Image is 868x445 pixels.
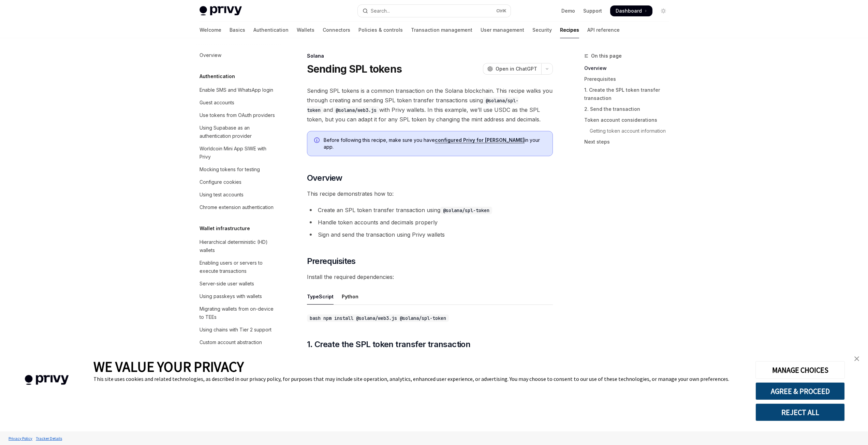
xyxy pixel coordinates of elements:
a: Getting token account information [584,125,674,136]
div: Migrating wallets from on-device to TEEs [200,305,277,321]
div: Using passkeys with wallets [200,292,262,300]
div: Hierarchical deterministic (HD) wallets [200,238,277,254]
span: Sending SPL tokens is a common transaction on the Solana blockchain. This recipe walks you throug... [307,86,553,124]
a: Prerequisites [584,74,674,85]
div: Using test accounts [200,191,244,199]
a: Privacy Policy [7,432,34,444]
h5: Authentication [200,72,235,80]
span: Ctrl K [496,8,506,14]
a: Overview [584,63,674,74]
a: Authentication [253,22,289,38]
a: Wallets [297,22,314,38]
img: company logo [10,365,83,395]
div: Custom account abstraction implementation [200,338,277,355]
button: AGREE & PROCEED [755,382,845,400]
div: Solana [307,53,553,59]
img: close banner [854,356,859,361]
span: This recipe demonstrates how to: [307,189,553,198]
a: Dashboard [610,5,652,16]
li: Create an SPL token transfer transaction using [307,205,553,215]
a: Using passkeys with wallets [194,290,281,302]
a: Transaction management [411,22,472,38]
a: Guest accounts [194,97,281,109]
div: Search... [371,7,390,15]
a: Using test accounts [194,189,281,201]
a: close banner [850,352,864,366]
a: Server-side user wallets [194,278,281,290]
span: Open in ChatGPT [496,65,537,72]
a: Tracker Details [34,432,64,444]
button: Toggle dark mode [658,5,669,16]
a: Custom account abstraction implementation [194,336,281,357]
img: light logo [200,6,242,16]
a: User management [481,22,524,38]
span: WE VALUE YOUR PRIVACY [93,358,244,375]
span: Prerequisites [307,256,356,267]
h1: Sending SPL tokens [307,63,402,75]
div: Enable SMS and WhatsApp login [200,86,273,94]
a: Overview [194,49,281,61]
div: Using chains with Tier 2 support [200,326,271,334]
a: Hierarchical deterministic (HD) wallets [194,236,281,256]
a: Support [583,8,602,14]
a: Recipes [560,22,579,38]
a: Use tokens from OAuth providers [194,109,281,121]
span: Install the required dependencies: [307,272,553,282]
div: Worldcoin Mini App SIWE with Privy [200,145,277,161]
a: Connectors [323,22,350,38]
button: MANAGE CHOICES [755,361,845,379]
div: Overview [200,51,221,59]
li: Handle token accounts and decimals properly [307,218,553,227]
a: Using Supabase as an authentication provider [194,122,281,142]
span: On this page [591,52,622,60]
a: Worldcoin Mini App SIWE with Privy [194,143,281,163]
a: Enabling users or servers to execute transactions [194,257,281,277]
a: Basics [230,22,245,38]
div: Server-side user wallets [200,280,254,288]
div: Using Supabase as an authentication provider [200,124,277,140]
code: bash npm install @solana/web3.js @solana/spl-token [307,314,449,322]
span: Overview [307,173,342,183]
li: Sign and send the transaction using Privy wallets [307,230,553,239]
div: Python [342,288,358,305]
div: Use tokens from OAuth providers [200,111,275,119]
a: Policies & controls [358,22,403,38]
h5: Wallet infrastructure [200,224,250,233]
div: Mocking tokens for testing [200,165,260,174]
a: 1. Create the SPL token transfer transaction [584,85,674,104]
code: @solana/spl-token [440,207,492,214]
a: configured Privy for [PERSON_NAME] [435,137,525,143]
a: Demo [561,8,575,14]
div: Guest accounts [200,99,234,107]
a: Next steps [584,136,674,147]
code: @solana/web3.js [333,106,379,114]
div: Configure cookies [200,178,241,186]
div: Chrome extension authentication [200,203,274,211]
button: Open in ChatGPT [483,63,541,75]
span: Before following this recipe, make sure you have in your app. [324,137,546,150]
a: Welcome [200,22,221,38]
span: Dashboard [616,8,642,14]
a: API reference [587,22,620,38]
a: Chrome extension authentication [194,201,281,213]
button: REJECT ALL [755,403,845,421]
a: 2. Send the transaction [584,104,674,115]
span: 1. Create the SPL token transfer transaction [307,339,471,350]
a: Mocking tokens for testing [194,163,281,176]
svg: Info [314,137,321,144]
div: Enabling users or servers to execute transactions [200,259,277,275]
a: Security [532,22,552,38]
button: Open search [358,5,511,17]
div: TypeScript [307,288,334,305]
div: This site uses cookies and related technologies, as described in our privacy policy, for purposes... [93,375,745,382]
a: Enable SMS and WhatsApp login [194,84,281,96]
a: Migrating wallets from on-device to TEEs [194,303,281,323]
a: Using chains with Tier 2 support [194,324,281,336]
a: Token account considerations [584,115,674,125]
a: Configure cookies [194,176,281,188]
